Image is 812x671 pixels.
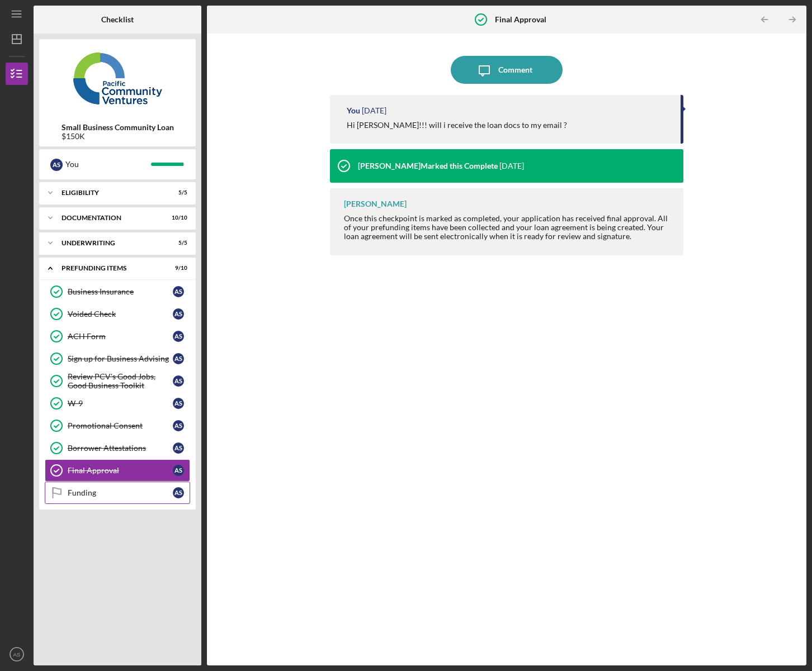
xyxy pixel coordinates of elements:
div: A S [173,308,184,320]
a: Promotional ConsentAS [45,415,190,437]
div: Once this checkpoint is marked as completed, your application has received final approval. All of... [344,214,672,241]
div: A S [173,487,184,498]
div: A S [173,286,184,297]
div: Eligibility [62,189,159,196]
div: Funding [68,488,173,497]
button: AS [6,643,28,665]
div: Hi [PERSON_NAME]!!! will i receive the loan docs to my email ? [347,121,567,130]
a: Final ApprovalAS [45,459,190,482]
div: You [347,106,360,115]
div: Business Insurance [68,287,173,296]
a: W-9AS [45,392,190,415]
div: A S [173,331,184,342]
a: Sign up for Business AdvisingAS [45,348,190,370]
div: A S [173,420,184,431]
time: 2025-08-29 20:17 [499,161,524,170]
a: Voided CheckAS [45,303,190,325]
div: Promotional Consent [68,421,173,430]
b: Checklist [101,15,134,24]
div: ACH Form [68,332,173,341]
div: $150K [62,132,174,141]
a: Business InsuranceAS [45,280,190,303]
img: Product logo [39,45,196,112]
div: 5 / 5 [167,240,187,246]
text: AS [13,651,21,658]
div: 5 / 5 [167,189,187,196]
div: Sign up for Business Advising [68,354,173,363]
a: Borrower AttestationsAS [45,437,190,459]
div: You [65,155,151,174]
div: Documentation [62,215,159,221]
div: [PERSON_NAME] Marked this Complete [358,161,498,170]
div: Review PCV's Good Jobs, Good Business Toolkit [68,372,173,390]
div: A S [173,398,184,409]
a: ACH FormAS [45,325,190,348]
div: A S [173,353,184,364]
div: Final Approval [68,466,173,475]
div: Prefunding Items [62,265,159,272]
div: A S [173,375,184,387]
div: [PERSON_NAME] [344,199,407,208]
a: FundingAS [45,482,190,504]
div: 10 / 10 [167,215,187,221]
div: A S [173,465,184,476]
div: Voided Check [68,310,173,318]
div: A S [173,442,184,454]
b: Small Business Community Loan [62,123,174,132]
button: Comment [451,56,563,84]
div: Underwriting [62,240,159,246]
a: Review PCV's Good Jobs, Good Business ToolkitAS [45,370,190,392]
b: Final Approval [495,15,546,24]
div: Comment [498,56,532,84]
div: 9 / 10 [167,265,187,272]
time: 2025-09-02 19:02 [362,106,386,115]
div: Borrower Attestations [68,444,173,453]
div: W-9 [68,399,173,408]
div: A S [50,159,63,171]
